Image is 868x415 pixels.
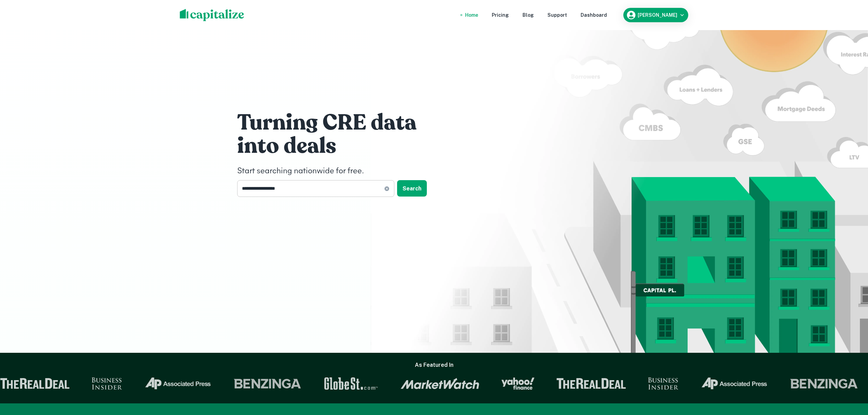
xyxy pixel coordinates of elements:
[227,377,295,390] img: Benzinga
[465,11,478,19] a: Home
[317,377,372,390] img: GlobeSt
[523,11,534,19] a: Blog
[237,109,442,136] h1: Turning CRE data
[397,180,427,197] button: Search
[623,8,688,22] button: [PERSON_NAME]
[237,165,442,177] h4: Start searching nationwide for free.
[180,9,244,21] img: capitalize-logo.png
[85,377,116,390] img: Business Insider
[638,13,677,17] h6: [PERSON_NAME]
[138,377,205,390] img: Associated Press
[547,11,567,19] a: Support
[394,378,473,389] img: Market Watch
[237,132,442,160] h1: into deals
[783,377,852,390] img: Benzinga
[581,11,607,19] a: Dashboard
[642,377,673,390] img: Business Insider
[550,378,620,389] img: The Real Deal
[415,361,453,369] h6: As Featured In
[694,377,762,390] img: Associated Press
[495,377,528,390] img: Yahoo Finance
[834,360,868,393] iframe: Chat Widget
[492,11,509,19] a: Pricing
